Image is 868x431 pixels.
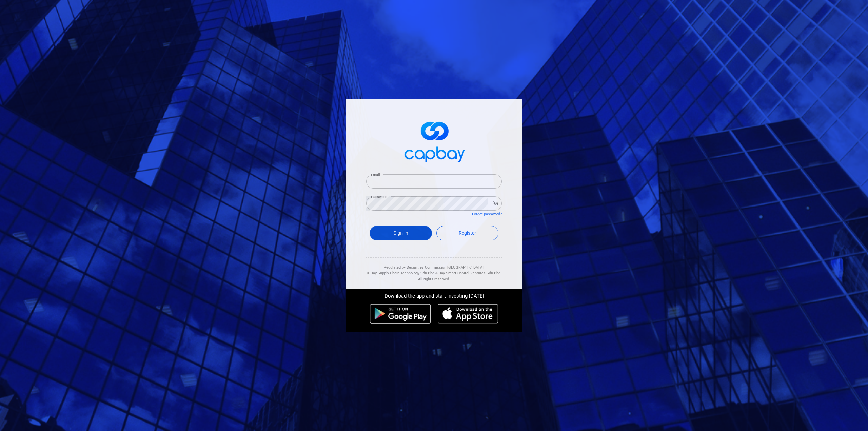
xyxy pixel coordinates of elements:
[367,271,434,275] span: © Bay Supply Chain Technology Sdn Bhd
[370,304,431,324] img: android
[472,212,502,216] a: Forgot password?
[400,116,468,166] img: logo
[341,289,527,300] div: Download the app and start investing [DATE]
[439,271,501,275] span: Bay Smart Capital Ventures Sdn Bhd.
[371,194,387,199] label: Password
[370,226,432,240] button: Sign In
[459,230,476,236] span: Register
[436,226,499,240] a: Register
[438,304,498,324] img: ios
[366,258,502,282] div: Regulated by Securities Commission [GEOGRAPHIC_DATA]. & All rights reserved.
[371,172,380,177] label: Email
